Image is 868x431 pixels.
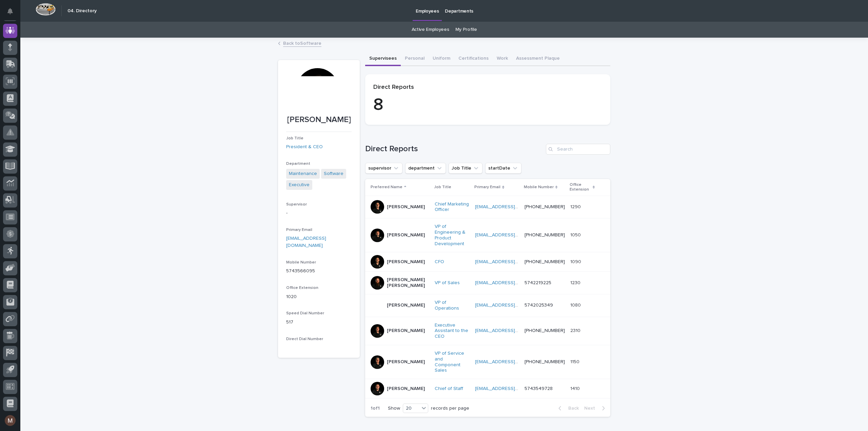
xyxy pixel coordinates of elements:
div: Notifications [8,8,17,19]
p: 2310 [570,327,582,334]
a: Chief of Staff [435,386,463,392]
a: VP of Service and Component Sales [435,351,470,373]
span: Next [584,406,599,411]
p: [PERSON_NAME] [PERSON_NAME] [387,277,429,289]
button: users-avatar [3,413,17,428]
p: - [286,210,352,217]
a: [EMAIL_ADDRESS][DOMAIN_NAME] [475,359,552,364]
a: My Profile [455,22,477,38]
tr: [PERSON_NAME]Chief Marketing Officer [EMAIL_ADDRESS][DOMAIN_NAME] [PHONE_NUMBER]12901290 [365,196,610,218]
a: [EMAIL_ADDRESS][DOMAIN_NAME] [475,303,552,308]
p: 1230 [570,279,582,286]
a: Chief Marketing Officer [435,201,470,213]
p: Show [388,406,400,411]
tr: [PERSON_NAME]Executive Assistant to the CEO [EMAIL_ADDRESS][DOMAIN_NAME] [PHONE_NUMBER]23102310 [365,317,610,345]
a: Executive Assistant to the CEO [435,322,470,339]
a: 5743566095 [286,269,315,273]
p: Direct Reports [373,84,602,91]
p: 1080 [570,301,582,308]
p: [PERSON_NAME] [387,259,425,265]
p: [PERSON_NAME] [387,204,425,210]
tr: [PERSON_NAME] [PERSON_NAME]VP of Sales [EMAIL_ADDRESS][DOMAIN_NAME] 574221922512301230 [365,272,610,294]
a: 5743549728 [525,386,553,391]
p: 1020 [286,293,352,300]
a: [EMAIL_ADDRESS][DOMAIN_NAME] [475,259,552,264]
h1: Direct Reports [365,144,543,154]
p: [PERSON_NAME] [387,328,425,334]
button: supervisor [365,163,402,174]
button: Work [493,52,512,66]
span: Supervisor [286,202,307,207]
button: Next [581,405,610,411]
p: 1290 [570,203,582,210]
p: 1 of 1 [365,400,385,417]
a: [EMAIL_ADDRESS][DOMAIN_NAME] [475,386,552,391]
a: 5742025349 [525,303,553,308]
span: Mobile Number [286,260,316,265]
span: Job Title [286,136,303,140]
a: [PHONE_NUMBER] [525,259,565,264]
button: Back [553,405,581,411]
p: records per page [431,406,469,411]
a: Maintenance [289,170,317,177]
p: Office Extension [570,181,591,194]
span: Speed Dial Number [286,311,324,315]
img: Workspace Logo [36,3,56,16]
a: Executive [289,181,310,189]
p: [PERSON_NAME] [286,115,352,125]
a: Active Employees [412,22,449,38]
p: [PERSON_NAME] [387,386,425,392]
a: [EMAIL_ADDRESS][DOMAIN_NAME] [475,328,552,333]
button: Certifications [454,52,493,66]
input: Search [546,144,610,155]
button: startDate [485,163,521,174]
a: [EMAIL_ADDRESS][DOMAIN_NAME] [475,280,552,285]
div: 20 [403,405,419,412]
p: 1410 [570,385,581,392]
a: [PHONE_NUMBER] [525,359,565,364]
button: Assessment Plaque [512,52,564,66]
button: Supervisees [365,52,401,66]
button: Personal [401,52,429,66]
tr: [PERSON_NAME]Chief of Staff [EMAIL_ADDRESS][DOMAIN_NAME] 574354972814101410 [365,379,610,398]
p: 1090 [570,258,583,265]
a: [PHONE_NUMBER] [525,328,565,333]
a: Software [324,170,343,177]
p: [PERSON_NAME] [387,232,425,238]
a: VP of Engineering & Product Development [435,224,470,247]
button: Notifications [3,4,17,18]
p: 8 [373,95,602,115]
span: Direct Dial Number [286,337,323,341]
p: [PERSON_NAME] [387,302,425,308]
p: Preferred Name [371,183,402,191]
a: [EMAIL_ADDRESS][DOMAIN_NAME] [286,236,326,248]
p: 517 [286,319,352,326]
p: Job Title [434,183,451,191]
tr: [PERSON_NAME]VP of Service and Component Sales [EMAIL_ADDRESS][DOMAIN_NAME] [PHONE_NUMBER]11501150 [365,345,610,379]
h2: 04. Directory [67,8,97,14]
tr: [PERSON_NAME]VP of Engineering & Product Development [EMAIL_ADDRESS][DOMAIN_NAME] [PHONE_NUMBER]1... [365,218,610,252]
a: [EMAIL_ADDRESS][DOMAIN_NAME] [475,204,552,209]
a: 5742219225 [525,280,551,285]
a: [PHONE_NUMBER] [525,233,565,237]
a: VP of Operations [435,300,470,311]
a: [PHONE_NUMBER] [525,204,565,209]
a: President & CEO [286,143,323,151]
span: Department [286,162,310,166]
p: Mobile Number [524,183,554,191]
tr: [PERSON_NAME]CFO [EMAIL_ADDRESS][DOMAIN_NAME] [PHONE_NUMBER]10901090 [365,252,610,272]
a: Back toSoftware [283,39,321,47]
button: Job Title [449,163,482,174]
p: 1050 [570,231,582,238]
button: department [405,163,446,174]
tr: [PERSON_NAME]VP of Operations [EMAIL_ADDRESS][DOMAIN_NAME] 574202534910801080 [365,294,610,317]
a: VP of Sales [435,280,460,286]
p: Primary Email [474,183,500,191]
button: Uniform [429,52,454,66]
span: Back [564,406,579,411]
p: 1150 [570,358,581,365]
span: Office Extension [286,286,318,290]
a: [EMAIL_ADDRESS][DOMAIN_NAME] [475,233,552,237]
a: CFO [435,259,444,265]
